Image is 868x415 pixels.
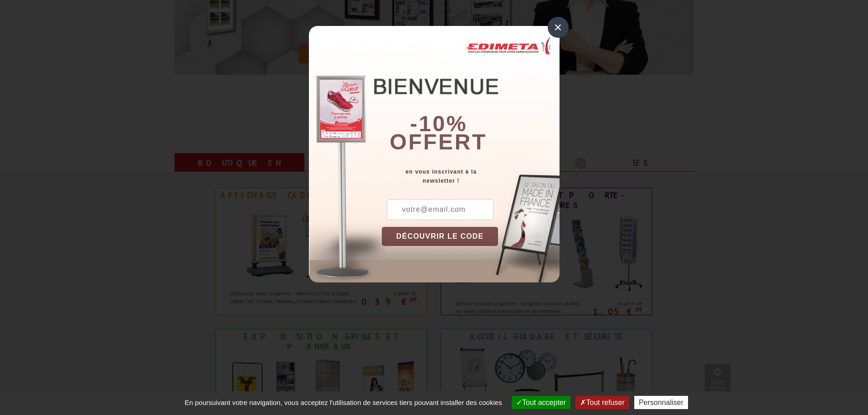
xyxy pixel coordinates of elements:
[634,396,688,409] button: Personnaliser (fenêtre modale)
[512,396,570,409] button: Tout accepter
[575,396,629,409] button: Tout refuser
[382,167,560,185] div: en vous inscrivant à la newsletter !
[390,130,487,154] font: offert
[180,399,507,406] span: En poursuivant votre navigation, vous acceptez l'utilisation de services tiers pouvant installer ...
[387,199,493,220] input: votre@email.com
[410,112,467,136] b: -10%
[382,227,498,246] button: DÉCOUVRIR LE CODE
[548,17,569,38] div: ×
